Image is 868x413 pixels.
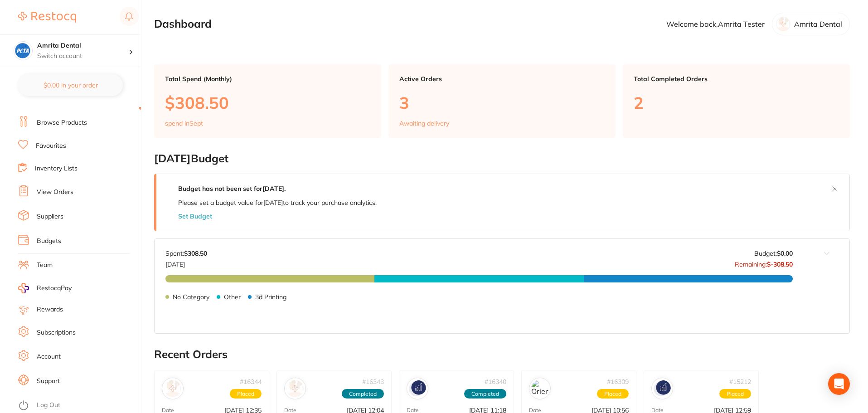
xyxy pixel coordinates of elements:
[165,93,370,112] p: $308.50
[14,42,32,60] img: Amrita Dental
[37,52,129,61] p: Switch account
[37,41,129,50] h4: Amrita Dental
[767,260,793,268] strong: $-308.50
[240,378,262,385] p: # 16344
[735,257,793,268] p: Remaining:
[399,75,605,83] p: Active Orders
[399,93,605,112] p: 3
[37,401,60,410] a: Log Out
[729,378,751,385] p: # 15212
[531,380,548,397] img: Orien dental
[666,20,765,28] p: Welcome back, Amrita Tester
[224,293,241,301] p: Other
[165,257,207,268] p: [DATE]
[37,377,60,386] a: Support
[154,152,850,165] h2: [DATE] Budget
[399,120,449,127] p: Awaiting delivery
[154,64,381,138] a: Total Spend (Monthly)$308.50spend inSept
[37,212,63,221] a: Suppliers
[464,389,506,399] span: Completed
[37,237,61,246] a: Budgets
[18,283,72,293] a: RestocqPay
[178,199,377,206] p: Please set a budget value for [DATE] to track your purchase analytics.
[623,64,850,138] a: Total Completed Orders2
[154,348,850,361] h2: Recent Orders
[165,120,203,127] p: spend in Sept
[794,20,842,28] p: Amrita Dental
[37,188,73,197] a: View Orders
[18,283,29,293] img: RestocqPay
[18,74,123,96] button: $0.00 in your order
[754,250,793,257] p: Budget:
[35,164,78,173] a: Inventory Lists
[828,373,850,395] div: Open Intercom Messenger
[777,249,793,258] strong: $0.00
[654,380,671,397] img: Amrita Dental Clinic
[485,378,506,385] p: # 16340
[37,261,53,270] a: Team
[362,378,384,385] p: # 16343
[409,380,426,397] img: Amrita Dental Clinic
[36,141,66,151] a: Favourites
[18,12,76,23] img: Restocq Logo
[18,7,76,28] a: Restocq Logo
[37,328,76,337] a: Subscriptions
[37,118,87,127] a: Browse Products
[154,18,212,30] h2: Dashboard
[342,389,384,399] span: Completed
[719,389,751,399] span: Placed
[37,305,63,314] a: Rewards
[286,380,304,397] img: Healthware Australia
[37,284,72,293] span: RestocqPay
[37,352,61,361] a: Account
[388,64,616,138] a: Active Orders3Awaiting delivery
[164,380,181,397] img: Healthware Australia
[173,293,209,301] p: No Category
[184,249,207,258] strong: $308.50
[597,389,629,399] span: Placed
[255,293,286,301] p: 3d Printing
[634,93,839,112] p: 2
[607,378,629,385] p: # 16309
[165,75,370,83] p: Total Spend (Monthly)
[230,389,262,399] span: Placed
[18,398,138,413] button: Log Out
[178,185,286,193] strong: Budget has not been set for [DATE] .
[178,213,212,220] button: Set Budget
[165,250,207,257] p: Spent:
[634,75,839,83] p: Total Completed Orders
